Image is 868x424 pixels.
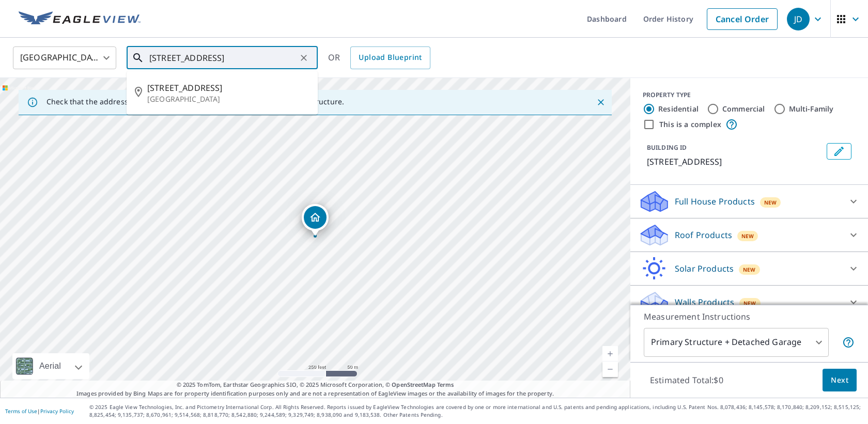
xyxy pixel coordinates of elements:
[707,8,778,30] a: Cancel Order
[639,256,860,281] div: Solar ProductsNew
[787,8,810,30] div: JD
[359,51,422,64] span: Upload Blueprint
[602,362,618,377] a: Current Level 17, Zoom Out
[642,369,732,391] p: Estimated Total: $0
[302,204,329,236] div: Dropped pin, building 1, Residential property, 369 Gun Club Rd Woodland, WA 98674
[647,143,687,152] p: BUILDING ID
[647,155,823,168] p: [STREET_ADDRESS]
[147,82,309,94] span: [STREET_ADDRESS]
[36,353,64,379] div: Aerial
[764,198,777,207] span: New
[743,265,756,274] span: New
[831,374,848,387] span: Next
[675,296,734,308] p: Walls Products
[659,119,721,130] label: This is a complex
[602,346,618,362] a: Current Level 17, Zoom In
[89,403,863,419] p: © 2025 Eagle View Technologies, Inc. and Pictometry International Corp. All Rights Reserved. Repo...
[47,97,344,106] p: Check that the address is accurate, then drag the marker over the correct structure.
[722,104,765,114] label: Commercial
[328,46,430,69] div: OR
[177,381,454,389] span: © 2025 TomTom, Earthstar Geographics SIO, © 2025 Microsoft Corporation, ©
[149,43,297,72] input: Search by address or latitude-longitude
[842,336,855,349] span: Your report will include the primary structure and a detached garage if one exists.
[392,381,435,388] a: OpenStreetMap
[594,96,608,109] button: Close
[827,143,851,160] button: Edit building 1
[644,310,855,323] p: Measurement Instructions
[639,290,860,315] div: Walls ProductsNew
[789,104,834,114] label: Multi-Family
[40,407,74,415] a: Privacy Policy
[823,369,857,392] button: Next
[658,104,699,114] label: Residential
[12,353,89,379] div: Aerial
[743,299,756,307] span: New
[5,408,74,414] p: |
[675,195,755,208] p: Full House Products
[350,46,430,69] a: Upload Blueprint
[644,328,829,357] div: Primary Structure + Detached Garage
[741,232,754,240] span: New
[675,262,734,275] p: Solar Products
[639,189,860,214] div: Full House ProductsNew
[13,43,116,72] div: [GEOGRAPHIC_DATA]
[437,381,454,388] a: Terms
[675,229,732,241] p: Roof Products
[147,94,309,104] p: [GEOGRAPHIC_DATA]
[297,51,311,65] button: Clear
[639,223,860,247] div: Roof ProductsNew
[643,90,856,100] div: PROPERTY TYPE
[19,11,141,27] img: EV Logo
[5,407,37,415] a: Terms of Use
